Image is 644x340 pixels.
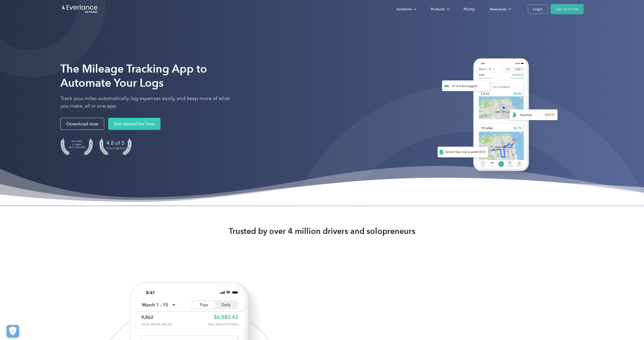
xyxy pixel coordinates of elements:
[60,95,236,110] p: Track your miles automatically, log expenses easily, and keep more of what you make, all in one app
[459,5,480,14] a: Pricing
[60,118,104,130] a: Download now
[108,118,160,130] a: Get started for free
[7,325,19,337] button: Cookies Settings
[99,138,132,155] img: 4.9 out of 5 stars on the app store
[485,5,515,14] div: Resources
[551,4,584,14] a: Sign up for free
[60,138,93,155] img: Badge for Featured by Apple Best New Apps
[229,226,415,236] strong: Trusted by over 4 million drivers and solopreneurs
[391,5,421,14] div: Solutions
[426,5,454,14] div: Products
[528,5,548,14] a: Login
[396,6,412,12] div: Solutions
[60,62,207,90] strong: The Mileage Tracking App to Automate Your Logs
[431,6,445,12] div: Products
[60,4,98,14] a: Go to homepage
[490,6,506,12] div: Resources
[464,6,475,12] div: Pricing
[533,6,542,12] div: Login
[429,53,562,179] img: Everlance, mileage tracker app, expense tracking app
